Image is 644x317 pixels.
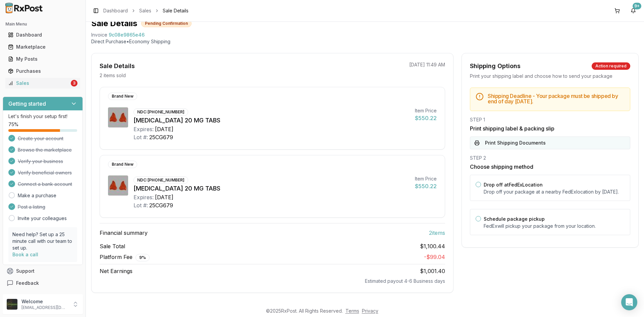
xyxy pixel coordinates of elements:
a: Make a purchase [18,192,56,199]
h3: Getting started [8,100,46,108]
a: Sales3 [5,77,80,89]
div: STEP 1 [470,116,630,123]
div: [DATE] [155,125,173,133]
label: Drop off at FedEx Location [484,182,543,188]
div: Brand New [108,161,137,168]
a: Purchases [5,65,80,77]
div: $550.22 [415,114,437,122]
div: Sales [8,80,69,87]
span: 75 % [8,121,18,128]
span: Verify beneficial owners [18,169,72,176]
span: Create your account [18,135,63,142]
a: Marketplace [5,41,80,53]
h2: Main Menu [5,21,80,27]
div: [DATE] [155,193,173,201]
a: Terms [345,308,359,314]
div: $550.22 [415,182,437,190]
div: [MEDICAL_DATA] 20 MG TABS [133,116,410,125]
button: Marketplace [3,42,83,52]
h3: Print shipping label & packing slip [470,124,630,133]
div: Marketplace [8,44,77,50]
div: Pending Confirmation [141,20,192,27]
div: Item Price [415,107,437,114]
div: 25CG679 [149,201,173,209]
div: NDC: [PHONE_NUMBER] [133,108,188,116]
p: FedEx will pickup your package from your location. [484,223,625,229]
div: Sale Details [100,61,135,71]
div: Lot #: [133,201,148,209]
div: My Posts [8,56,77,62]
div: Purchases [8,68,77,74]
span: - $99.04 [424,254,445,260]
p: Need help? Set up a 25 minute call with our team to set up. [12,231,73,251]
span: Post a listing [18,204,45,210]
div: Invoice [91,32,107,38]
p: Welcome [21,298,68,305]
a: My Posts [5,53,80,65]
a: Privacy [362,308,378,314]
nav: breadcrumb [103,7,189,14]
img: Xarelto 20 MG TABS [108,107,128,127]
a: Dashboard [5,29,80,41]
span: Sale Total [100,242,125,250]
button: Print Shipping Documents [470,137,630,149]
a: Book a call [12,252,38,257]
a: Sales [139,7,151,14]
label: Schedule package pickup [484,216,545,222]
span: 9c08e9865e46 [109,32,145,38]
p: 2 items sold [100,72,126,79]
span: Connect a bank account [18,181,72,188]
div: STEP 2 [470,155,630,161]
h3: Choose shipping method [470,163,630,171]
span: Platform Fee [100,253,150,261]
div: 3 [71,80,77,87]
h5: Shipping Deadline - Your package must be shipped by end of day [DATE] . [488,93,625,104]
p: Let's finish your setup first! [8,113,77,120]
div: Brand New [108,93,137,100]
p: [EMAIL_ADDRESS][DOMAIN_NAME] [21,305,68,310]
div: 9 % [136,254,150,261]
div: Expires: [133,125,154,133]
div: NDC: [PHONE_NUMBER] [133,176,188,184]
img: Xarelto 20 MG TABS [108,175,128,196]
p: [DATE] 11:49 AM [409,61,445,68]
div: Estimated payout 4-6 Business days [100,278,445,284]
p: Direct Purchase • Economy Shipping [91,38,639,45]
div: Expires: [133,193,154,201]
a: Dashboard [103,7,128,14]
span: Feedback [16,280,39,286]
button: My Posts [3,54,83,64]
button: Dashboard [3,30,83,40]
div: Dashboard [8,32,77,38]
span: Financial summary [100,229,148,237]
div: Shipping Options [470,61,521,71]
img: RxPost Logo [3,3,46,13]
div: Open Intercom Messenger [621,294,637,310]
div: [MEDICAL_DATA] 20 MG TABS [133,184,410,193]
div: Lot #: [133,133,148,141]
h1: Sale Details [91,18,137,29]
span: Net Earnings [100,267,132,275]
div: 25CG679 [149,133,173,141]
div: Action required [592,62,630,70]
a: Invite your colleagues [18,215,67,222]
button: 9+ [628,5,639,16]
div: Print your shipping label and choose how to send your package [470,73,630,80]
div: 9+ [633,3,641,9]
img: User avatar [7,299,17,310]
span: Sale Details [163,7,189,14]
span: Browse the marketplace [18,147,72,153]
span: $1,001.40 [420,268,445,274]
div: Item Price [415,175,437,182]
button: Support [3,265,83,277]
button: Sales3 [3,78,83,89]
p: Drop off your package at a nearby FedEx location by [DATE] . [484,189,625,195]
span: $1,100.44 [420,242,445,250]
span: 2 item s [429,229,445,237]
span: Verify your business [18,158,63,165]
button: Feedback [3,277,83,289]
button: Purchases [3,66,83,76]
